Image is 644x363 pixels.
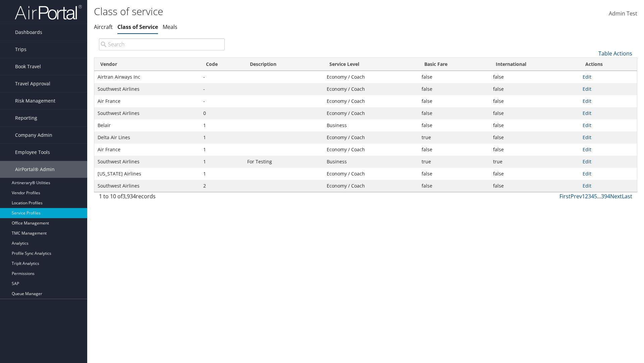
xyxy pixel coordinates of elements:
[418,144,490,156] td: false
[490,119,579,131] td: false
[583,98,591,104] a: Edit
[94,119,200,131] td: Belair
[583,110,591,116] a: Edit
[583,122,591,128] a: Edit
[597,193,601,200] span: …
[94,95,200,107] td: Air France
[15,127,52,144] span: Company Admin
[323,131,418,144] td: Economy / Coach
[117,23,158,31] a: Class of Service
[163,23,177,31] a: Meals
[418,131,490,144] td: true
[15,110,37,126] span: Reporting
[598,50,632,57] a: Table Actions
[622,193,632,200] a: Last
[200,156,244,168] td: 1
[583,183,591,189] a: Edit
[94,23,113,31] a: Aircraft
[15,161,55,178] span: AirPortal® Admin
[94,156,200,168] td: Southwest Airlines
[418,83,490,95] td: false
[490,107,579,119] td: false
[490,95,579,107] td: false
[200,95,244,107] td: -
[323,83,418,95] td: Economy / Coach
[490,156,579,168] td: true
[200,144,244,156] td: 1
[323,144,418,156] td: Economy / Coach
[94,131,200,144] td: Delta Air Lines
[200,83,244,95] td: -
[490,180,579,192] td: false
[610,193,622,200] a: Next
[588,193,591,200] a: 3
[244,156,323,168] td: For Testing
[99,192,225,204] div: 1 to 10 of records
[94,168,200,180] td: [US_STATE] Airlines
[15,24,42,41] span: Dashboards
[609,3,637,24] a: Admin Test
[244,58,323,71] th: Description: activate to sort column ascending
[94,4,456,18] h1: Class of service
[200,58,244,71] th: Code: activate to sort column descending
[94,83,200,95] td: Southwest Airlines
[583,74,591,80] a: Edit
[490,58,579,71] th: International: activate to sort column ascending
[323,180,418,192] td: Economy / Coach
[601,193,610,200] a: 394
[579,58,637,71] th: Actions
[583,134,591,140] a: Edit
[15,144,50,161] span: Employee Tools
[490,71,579,83] td: false
[15,75,50,92] span: Travel Approval
[200,71,244,83] td: -
[418,71,490,83] td: false
[200,131,244,144] td: 1
[583,158,591,165] a: Edit
[559,193,571,200] a: First
[323,107,418,119] td: Economy / Coach
[583,146,591,153] a: Edit
[418,95,490,107] td: false
[94,107,200,119] td: Southwest Airlines
[94,180,200,192] td: Southwest Airlines
[571,193,582,200] a: Prev
[418,107,490,119] td: false
[323,156,418,168] td: Business
[323,58,418,71] th: Service Level: activate to sort column ascending
[609,10,637,17] span: Admin Test
[585,193,588,200] a: 2
[490,144,579,156] td: false
[15,58,41,75] span: Book Travel
[418,156,490,168] td: true
[323,168,418,180] td: Economy / Coach
[122,193,136,200] span: 3,934
[418,58,490,71] th: Basic Fare: activate to sort column ascending
[490,83,579,95] td: false
[418,168,490,180] td: false
[490,131,579,144] td: false
[15,41,26,58] span: Trips
[594,193,597,200] a: 5
[323,71,418,83] td: Economy / Coach
[583,170,591,177] a: Edit
[200,107,244,119] td: 0
[323,95,418,107] td: Economy / Coach
[583,86,591,92] a: Edit
[200,168,244,180] td: 1
[418,180,490,192] td: false
[15,92,55,109] span: Risk Management
[200,180,244,192] td: 2
[94,58,200,71] th: Vendor: activate to sort column ascending
[418,119,490,131] td: false
[99,38,225,50] input: Search
[582,193,585,200] a: 1
[490,168,579,180] td: false
[323,119,418,131] td: Business
[94,71,200,83] td: Airtran Airways Inc
[200,119,244,131] td: 1
[15,4,82,20] img: airportal-logo.png
[591,193,594,200] a: 4
[94,144,200,156] td: Air France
